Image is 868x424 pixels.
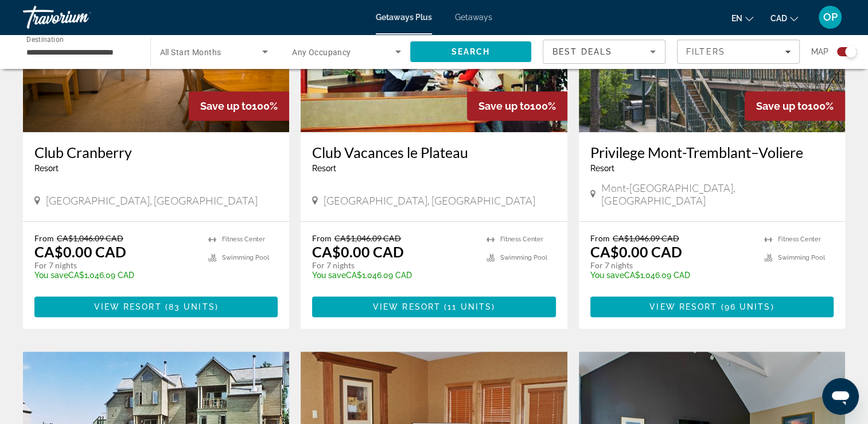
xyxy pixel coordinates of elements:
span: Destination [26,35,64,43]
span: Save up to [478,100,530,112]
button: View Resort(11 units) [312,296,555,317]
span: View Resort [373,302,441,311]
span: [GEOGRAPHIC_DATA], [GEOGRAPHIC_DATA] [46,194,258,207]
p: CA$1,046.09 CAD [312,271,474,280]
p: For 7 nights [312,260,474,271]
span: Fitness Center [222,236,265,243]
span: CA$1,046.09 CAD [334,233,401,243]
p: For 7 nights [34,260,197,271]
span: Map [811,44,828,60]
span: Resort [590,164,614,173]
p: CA$1,046.09 CAD [34,271,197,280]
span: View Resort [94,302,162,311]
span: CA$1,046.09 CAD [613,233,679,243]
span: Filters [686,47,725,56]
span: Best Deals [552,47,612,56]
a: Club Cranberry [34,144,278,161]
span: From [590,233,610,243]
button: Change language [731,10,753,26]
mat-select: Sort by [552,45,656,59]
button: View Resort(83 units) [34,296,278,317]
span: 83 units [169,302,215,311]
span: Any Occupancy [292,48,351,57]
span: All Start Months [160,48,221,57]
span: Search [451,47,490,56]
div: 100% [745,91,845,121]
span: View Resort [649,302,717,311]
p: For 7 nights [590,260,753,271]
button: Filters [677,40,800,64]
span: ( ) [162,302,219,311]
button: Change currency [770,10,798,26]
span: From [34,233,54,243]
span: ( ) [717,302,774,311]
span: Swimming Pool [222,254,269,261]
span: Mont-[GEOGRAPHIC_DATA], [GEOGRAPHIC_DATA] [601,182,834,207]
span: Swimming Pool [778,254,825,261]
div: 100% [189,91,289,121]
span: ( ) [441,302,495,311]
p: CA$0.00 CAD [312,243,404,260]
span: From [312,233,332,243]
span: [GEOGRAPHIC_DATA], [GEOGRAPHIC_DATA] [324,194,535,207]
p: CA$0.00 CAD [590,243,682,260]
span: Fitness Center [500,236,543,243]
span: Save up to [200,100,252,112]
span: Swimming Pool [500,254,547,261]
span: Resort [312,164,336,173]
p: CA$0.00 CAD [34,243,126,260]
button: View Resort(96 units) [590,296,834,317]
span: 11 units [447,302,492,311]
span: You save [312,271,346,280]
a: Getaways [455,13,492,22]
a: Privilege Mont-Tremblant–Voliere [590,144,834,161]
span: You save [590,271,624,280]
iframe: Button to launch messaging window [822,378,859,415]
span: Fitness Center [778,236,821,243]
a: Getaways Plus [376,13,432,22]
span: You save [34,271,68,280]
a: Club Vacances le Plateau [312,144,555,161]
p: CA$1,046.09 CAD [590,271,753,280]
span: 96 units [725,302,771,311]
button: User Menu [815,5,845,29]
span: OP [823,11,838,23]
span: CAD [770,14,787,23]
span: CA$1,046.09 CAD [57,233,123,243]
span: en [731,14,742,23]
span: Resort [34,164,59,173]
div: 100% [467,91,567,121]
input: Select destination [26,45,135,59]
span: Save up to [756,100,808,112]
button: Search [410,41,532,62]
a: Travorium [23,2,138,32]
